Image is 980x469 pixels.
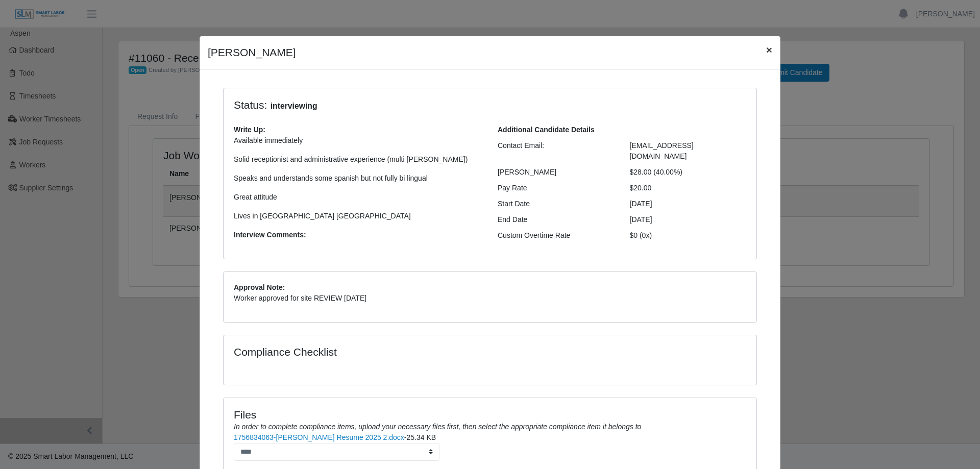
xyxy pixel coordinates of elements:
[234,423,641,431] i: In order to complete compliance items, upload your necessary files first, then select the appropr...
[267,100,321,112] span: interviewing
[234,408,746,421] h4: Files
[490,214,622,225] div: End Date
[490,183,622,193] div: Pay Rate
[407,433,436,441] span: 25.34 KB
[630,215,652,224] span: [DATE]
[234,135,482,146] p: Available immediately
[234,293,746,304] p: Worker approved for site REVIEW [DATE]
[630,141,694,160] span: [EMAIL_ADDRESS][DOMAIN_NAME]
[234,192,482,203] p: Great attitude
[234,345,570,358] h4: Compliance Checklist
[490,140,622,162] div: Contact Email:
[208,44,296,61] h4: [PERSON_NAME]
[622,183,754,193] div: $20.00
[758,36,780,63] button: Close
[498,126,595,134] b: Additional Candidate Details
[490,230,622,241] div: Custom Overtime Rate
[234,211,482,221] p: Lives in [GEOGRAPHIC_DATA] [GEOGRAPHIC_DATA]
[234,283,285,291] b: Approval Note:
[622,199,754,209] div: [DATE]
[234,173,482,184] p: Speaks and understands some spanish but not fully bi lingual
[766,44,772,56] span: ×
[490,199,622,209] div: Start Date
[234,231,306,239] b: Interview Comments:
[234,126,265,134] b: Write Up:
[490,167,622,178] div: [PERSON_NAME]
[622,167,754,178] div: $28.00 (40.00%)
[234,432,746,461] li: -
[630,231,652,239] span: $0 (0x)
[234,154,482,165] p: Solid receptionist and administrative experience (multi [PERSON_NAME])
[234,433,404,441] a: 1756834063-[PERSON_NAME] Resume 2025 2.docx
[234,98,615,112] h4: Status:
